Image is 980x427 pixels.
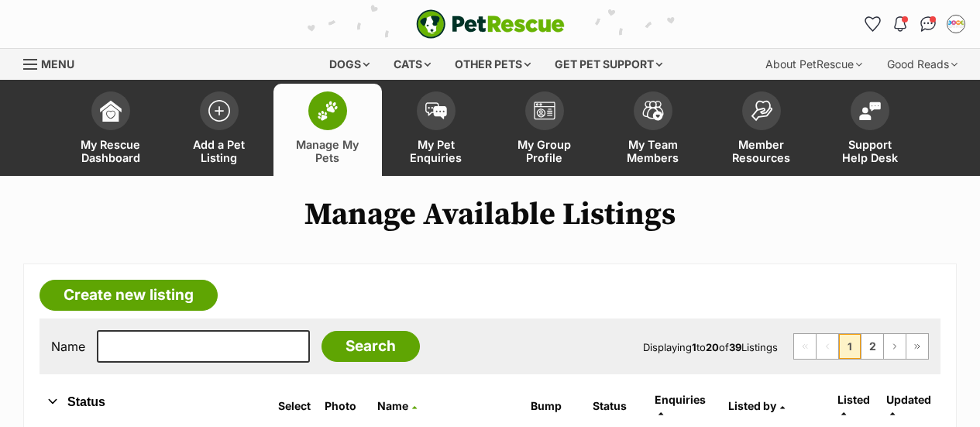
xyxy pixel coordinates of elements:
img: Brooke Pender profile pic [948,16,964,32]
div: Get pet support [544,49,673,80]
img: add-pet-listing-icon-0afa8454b4691262ce3f59096e99ab1cd57d4a30225e0717b998d2c9b9846f56.svg [208,100,230,122]
a: Enquiries [655,393,706,418]
img: manage-my-pets-icon-02211641906a0b7f246fdf0571729dbe1e7629f14944591b6c1af311fb30b64b.svg [317,101,339,121]
strong: 1 [692,341,696,353]
a: Conversations [916,12,940,36]
a: Member Resources [707,84,816,176]
a: Menu [23,49,85,77]
img: group-profile-icon-3fa3cf56718a62981997c0bc7e787c4b2cf8bcc04b72c1350f741eb67cf2f40e.svg [534,102,555,120]
a: Support Help Desk [816,84,924,176]
div: Cats [383,49,442,80]
span: Updated [886,393,931,406]
span: Previous page [817,334,838,359]
span: My Rescue Dashboard [76,138,146,164]
th: Bump [524,387,585,425]
a: Page 2 [861,334,883,359]
span: My Group Profile [510,138,579,164]
img: dashboard-icon-eb2f2d2d3e046f16d808141f083e7271f6b2e854fb5c12c21221c1fb7104beca.svg [100,100,122,122]
a: Name [377,399,417,412]
a: My Group Profile [490,84,599,176]
label: Name [51,339,85,353]
div: About PetRescue [755,49,873,80]
span: Add a Pet Listing [184,138,254,164]
nav: Pagination [793,333,929,360]
div: Other pets [444,49,542,80]
th: Photo [318,387,370,425]
button: Status [40,392,255,412]
button: Notifications [888,12,913,36]
img: chat-41dd97257d64d25036548639549fe6c8038ab92f7586957e7f3b1b290dea8141.svg [920,16,937,32]
a: Create new listing [40,280,218,311]
span: My Team Members [618,138,688,164]
img: team-members-icon-5396bd8760b3fe7c0b43da4ab00e1e3bb1a5d9ba89233759b79545d2d3fc5d0d.svg [642,101,664,121]
strong: 39 [729,341,741,353]
a: Last page [906,334,928,359]
button: My account [944,12,968,36]
span: Manage My Pets [293,138,363,164]
ul: Account quick links [860,12,968,36]
strong: 20 [706,341,719,353]
span: Listed [837,393,870,406]
a: Listed [837,393,870,418]
span: Menu [41,57,74,71]
a: My Team Members [599,84,707,176]
a: Manage My Pets [273,84,382,176]
span: Member Resources [727,138,796,164]
a: Add a Pet Listing [165,84,273,176]
input: Search [322,331,420,362]
span: Name [377,399,408,412]
img: notifications-46538b983faf8c2785f20acdc204bb7945ddae34d4c08c2a6579f10ce5e182be.svg [894,16,906,32]
a: My Pet Enquiries [382,84,490,176]
span: My Pet Enquiries [401,138,471,164]
span: Support Help Desk [835,138,905,164]
span: translation missing: en.admin.listings.index.attributes.enquiries [655,393,706,406]
th: Select [272,387,317,425]
a: My Rescue Dashboard [57,84,165,176]
span: Displaying to of Listings [643,341,778,353]
a: PetRescue [416,9,565,39]
img: logo-e224e6f780fb5917bec1dbf3a21bbac754714ae5b6737aabdf751b685950b380.svg [416,9,565,39]
a: Listed by [728,399,785,412]
a: Updated [886,393,931,418]
img: help-desk-icon-fdf02630f3aa405de69fd3d07c3f3aa587a6932b1a1747fa1d2bba05be0121f9.svg [859,102,881,120]
a: Next page [884,334,906,359]
div: Good Reads [876,49,968,80]
span: Page 1 [839,334,861,359]
a: Favourites [860,12,885,36]
span: Listed by [728,399,776,412]
div: Dogs [318,49,380,80]
th: Status [586,387,647,425]
span: First page [794,334,816,359]
img: pet-enquiries-icon-7e3ad2cf08bfb03b45e93fb7055b45f3efa6380592205ae92323e6603595dc1f.svg [425,102,447,119]
img: member-resources-icon-8e73f808a243e03378d46382f2149f9095a855e16c252ad45f914b54edf8863c.svg [751,100,772,121]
